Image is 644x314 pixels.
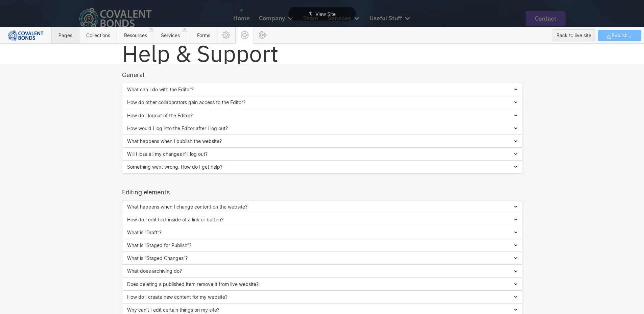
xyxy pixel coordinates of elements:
[127,281,259,287] span: Does deleting a published item remove it from live website?
[127,307,219,313] span: Why can’t I edit certain things on my site?
[315,11,336,17] span: View Site
[127,113,193,118] span: How do I logout of the Editor?
[553,29,595,41] button: Back to live site
[127,230,162,235] span: What is “Draft”?
[127,255,188,261] span: What is “Staged Changes”?
[124,32,147,38] span: Resources
[127,151,208,157] span: Will I lose all my changes if I log out?
[127,87,193,92] span: What can I do with the Editor?
[5,30,46,41] img: 628286f817e1fbf1301ffa5e_CB%20Login.png
[122,189,522,196] div: Editing elements
[127,125,228,131] span: How would I log into the Editor after I log out?
[612,30,627,41] span: Publish
[127,204,247,210] span: What happens when I change content on the website?
[122,39,279,69] h2: Help & Support
[556,30,591,41] div: Back to live site
[127,268,182,274] span: What does archiving do?
[598,30,641,41] button: Publish
[127,242,191,248] span: What is “Staged for Publish”?
[127,138,222,144] span: What happens when I publish the website?
[86,32,110,38] span: Collections
[127,217,223,222] span: How do I edit text inside of a link or button?
[122,71,522,78] div: General
[127,100,245,105] span: How do other collaborators gain access to the Editor?
[149,27,154,32] a: Close 'Resources' tab
[161,32,180,38] span: Services
[197,32,210,38] span: Forms
[127,294,228,300] span: How do I create new content for my website?
[182,27,187,32] a: Close 'Services' tab
[127,164,222,170] span: Something went wrong. How do I get help?
[58,32,72,38] span: Pages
